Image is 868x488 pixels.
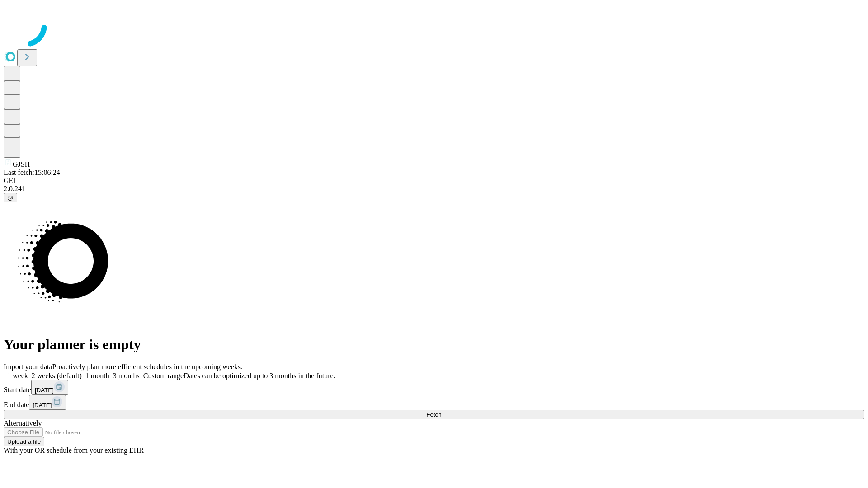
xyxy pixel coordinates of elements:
[4,437,44,446] button: Upload a file
[4,410,864,419] button: Fetch
[52,363,242,371] span: Proactively plan more efficient schedules in the upcoming weeks.
[31,380,68,395] button: [DATE]
[4,185,864,193] div: 2.0.241
[35,387,54,394] span: [DATE]
[7,194,14,201] span: @
[13,160,30,168] span: GJSH
[7,372,28,380] span: 1 week
[85,372,109,380] span: 1 month
[33,402,52,408] span: [DATE]
[4,419,42,427] span: Alternatively
[29,395,66,410] button: [DATE]
[426,411,441,418] span: Fetch
[4,446,144,454] span: With your OR schedule from your existing EHR
[4,363,52,371] span: Import your data
[4,169,60,176] span: Last fetch: 15:06:24
[4,395,864,410] div: End date
[4,177,864,185] div: GEI
[32,372,82,380] span: 2 weeks (default)
[184,372,335,380] span: Dates can be optimized up to 3 months in the future.
[4,336,864,353] h1: Your planner is empty
[4,193,17,202] button: @
[113,372,140,380] span: 3 months
[4,380,864,395] div: Start date
[143,372,184,380] span: Custom range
